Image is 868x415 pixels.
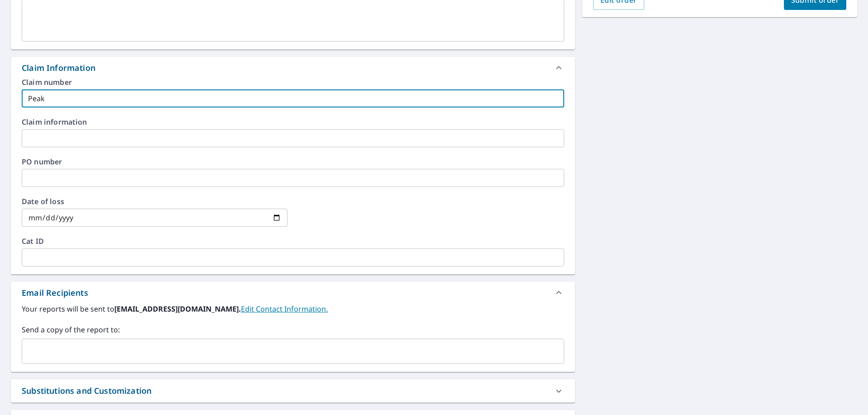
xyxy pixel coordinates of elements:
[11,282,575,303] div: Email Recipients
[114,304,241,314] b: [EMAIL_ADDRESS][DOMAIN_NAME].
[22,79,564,86] label: Claim number
[11,379,575,402] div: Substitutions and Customization
[22,198,288,205] label: Date of loss
[22,324,564,335] label: Send a copy of the report to:
[11,57,575,79] div: Claim Information
[22,62,95,74] div: Claim Information
[22,385,151,397] div: Substitutions and Customization
[22,238,564,245] label: Cat ID
[22,303,564,314] label: Your reports will be sent to
[22,287,88,299] div: Email Recipients
[22,118,564,126] label: Claim information
[241,304,328,314] a: EditContactInfo
[22,158,564,165] label: PO number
